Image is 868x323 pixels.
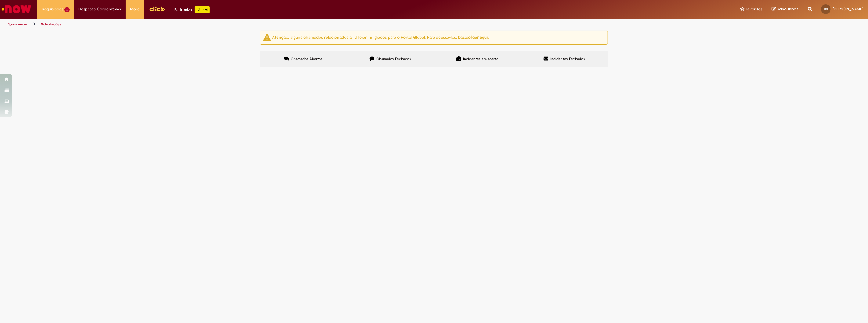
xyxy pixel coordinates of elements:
[468,34,489,40] a: clicar aqui.
[130,6,140,12] span: More
[1,3,32,15] img: ServiceNow
[291,56,323,61] span: Chamados Abertos
[833,6,863,12] span: [PERSON_NAME]
[64,7,70,12] span: 2
[175,6,210,13] div: Padroniza
[79,6,121,12] span: Despesas Corporativas
[777,6,799,12] span: Rascunhos
[272,34,489,40] ng-bind-html: Atenção: alguns chamados relacionados a T.I foram migrados para o Portal Global. Para acessá-los,...
[463,56,499,61] span: Incidentes em aberto
[41,22,61,27] a: Solicitações
[377,56,411,61] span: Chamados Fechados
[149,4,165,13] img: click_logo_yellow_360x200.png
[42,6,63,12] span: Requisições
[772,6,799,12] a: Rascunhos
[5,19,574,30] ul: Trilhas de página
[195,6,210,13] p: +GenAi
[824,7,828,11] span: CG
[7,22,28,27] a: Página inicial
[746,6,762,12] span: Favoritos
[551,56,585,61] span: Incidentes Fechados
